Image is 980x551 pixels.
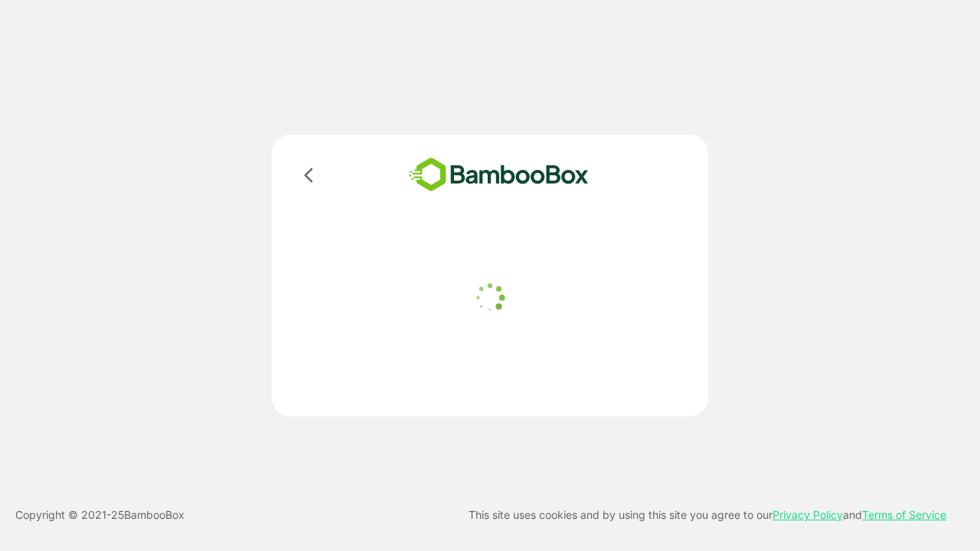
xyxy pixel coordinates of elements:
a: Terms of Service [862,508,946,521]
img: loader [471,279,509,317]
p: This site uses cookies and by using this site you agree to our and [469,506,946,524]
img: bamboobox [387,153,611,197]
p: Copyright © 2021- 25 BambooBox [15,506,185,524]
a: Privacy Policy [773,508,843,521]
